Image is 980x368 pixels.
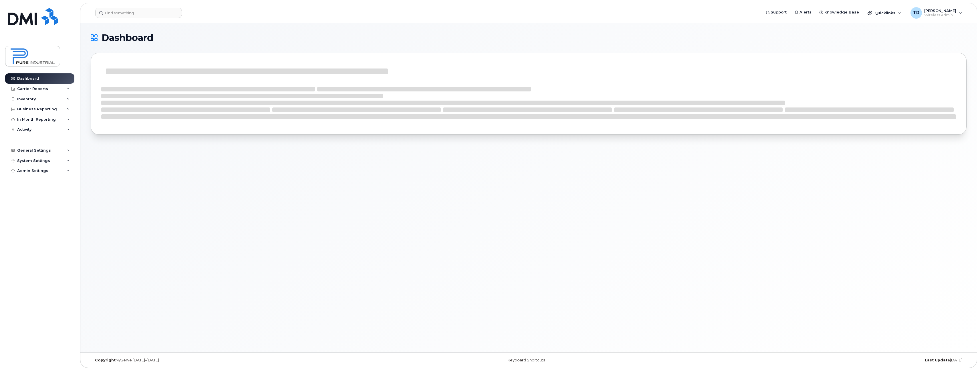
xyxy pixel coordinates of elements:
strong: Last Update [925,358,950,362]
span: Dashboard [102,34,153,42]
div: MyServe [DATE]–[DATE] [91,358,383,363]
a: Keyboard Shortcuts [507,358,545,362]
div: [DATE] [675,358,967,363]
strong: Copyright [95,358,116,362]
